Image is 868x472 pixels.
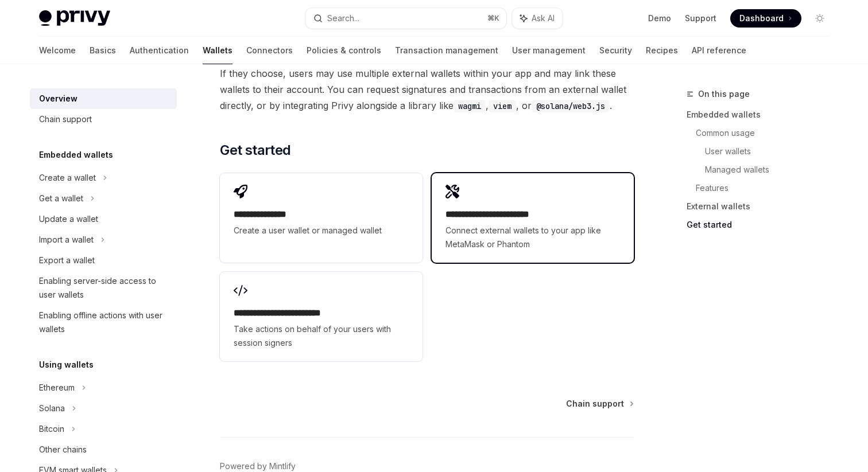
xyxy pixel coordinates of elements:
a: Managed wallets [705,161,838,179]
h5: Using wallets [39,358,94,372]
a: Features [696,179,838,197]
div: Chain support [39,112,92,126]
span: Ask AI [532,13,555,24]
a: Other chains [30,439,177,460]
a: Embedded wallets [687,106,838,124]
a: Enabling server-side access to user wallets [30,271,177,305]
a: Overview [30,88,177,109]
span: If they choose, users may use multiple external wallets within your app and may link these wallet... [220,65,634,114]
a: Powered by Mintlify [220,461,296,472]
div: Create a wallet [39,171,96,185]
button: Search...⌘K [305,8,506,29]
a: Policies & controls [307,37,381,64]
a: Recipes [646,37,678,64]
div: Enabling server-side access to user wallets [39,274,170,302]
h5: Embedded wallets [39,148,113,162]
button: Ask AI [512,8,563,29]
div: Export a wallet [39,253,95,267]
a: Support [685,13,716,24]
div: Update a wallet [39,212,98,226]
button: Toggle dark mode [811,9,829,28]
a: External wallets [687,197,838,216]
a: Wallets [203,37,232,64]
div: Overview [39,92,77,106]
div: Search... [327,11,359,25]
div: Solana [39,401,65,415]
a: User wallets [705,142,838,161]
div: Get a wallet [39,192,83,205]
div: Ethereum [39,381,75,395]
a: Common usage [696,124,838,142]
span: Take actions on behalf of your users with session signers [234,322,408,350]
a: User management [512,37,586,64]
div: Enabling offline actions with user wallets [39,309,170,336]
span: Dashboard [739,13,784,24]
a: Demo [648,13,671,24]
a: Basics [90,37,116,64]
span: Create a user wallet or managed wallet [234,224,408,237]
a: Chain support [566,398,633,409]
a: Update a wallet [30,209,177,229]
a: Security [599,37,632,64]
a: Dashboard [730,9,801,28]
a: Authentication [130,37,189,64]
span: On this page [698,87,750,101]
a: Connectors [246,37,293,64]
a: Export a wallet [30,250,177,271]
div: Other chains [39,443,87,457]
span: Chain support [566,398,624,409]
code: wagmi [454,100,486,112]
span: Connect external wallets to your app like MetaMask or Phantom [445,224,620,251]
span: Get started [220,141,290,159]
code: @solana/web3.js [532,100,610,112]
div: Bitcoin [39,422,64,436]
a: Enabling offline actions with user wallets [30,305,177,340]
a: API reference [692,37,746,64]
a: Get started [687,216,838,234]
a: Transaction management [395,37,498,64]
a: Welcome [39,37,76,64]
a: Chain support [30,109,177,130]
div: Import a wallet [39,233,94,247]
span: ⌘ K [487,14,499,23]
img: light logo [39,10,110,26]
code: viem [489,100,516,112]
